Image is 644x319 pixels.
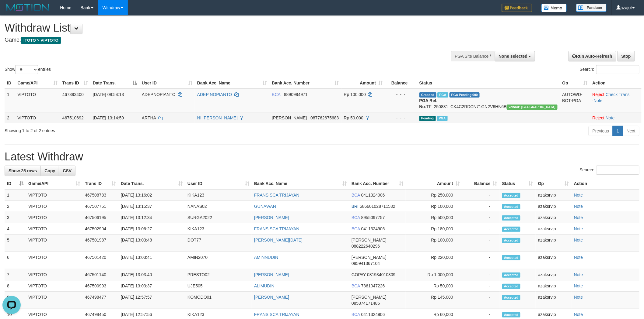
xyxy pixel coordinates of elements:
[606,92,630,97] a: Check Trans
[26,252,82,269] td: VIPTOTO
[502,238,520,243] span: Accepted
[462,212,500,223] td: -
[5,166,41,176] a: Show 25 rows
[536,280,572,292] td: azaksrvip
[118,223,185,235] td: [DATE] 13:06:27
[118,269,185,280] td: [DATE] 13:03:40
[5,280,26,292] td: 8
[541,4,567,12] img: Button%20Memo.svg
[5,151,639,163] h1: Latest Withdraw
[26,223,82,235] td: VIPTOTO
[5,269,26,280] td: 7
[82,252,118,269] td: 467501420
[82,292,118,309] td: 467498477
[406,269,462,280] td: Rp 1,000,000
[26,292,82,309] td: VIPTOTO
[5,223,26,235] td: 4
[352,261,380,266] span: Copy 085941367104 to clipboard
[197,115,238,120] a: NI [PERSON_NAME]
[5,212,26,223] td: 3
[44,168,55,173] span: Copy
[118,212,185,223] td: [DATE] 13:12:34
[26,178,82,189] th: Game/API: activate to sort column ascending
[417,89,560,112] td: TF_250831_CK4C2RDCN71GN2V6HN6B
[15,65,38,74] select: Showentries
[254,238,303,242] a: [PERSON_NAME][DATE]
[40,166,59,176] a: Copy
[589,126,613,136] a: Previous
[502,204,520,209] span: Accepted
[82,269,118,280] td: 467501140
[536,201,572,212] td: azaksrvip
[59,166,75,176] a: CSV
[62,115,84,120] span: 467510692
[349,178,406,189] th: Bank Acc. Number: activate to sort column ascending
[450,92,480,98] span: PGA Pending
[569,51,616,61] a: Run Auto-Refresh
[590,112,642,123] td: ·
[502,273,520,278] span: Accepted
[5,65,51,74] label: Show entries
[118,252,185,269] td: [DATE] 13:03:41
[502,193,520,198] span: Accepted
[618,51,635,61] a: Stop
[360,204,395,209] span: Copy 686601028711532 to clipboard
[252,178,349,189] th: Bank Acc. Name: activate to sort column ascending
[406,252,462,269] td: Rp 220,000
[26,189,82,201] td: VIPTOTO
[15,112,60,123] td: VIPTOTO
[352,255,387,260] span: [PERSON_NAME]
[2,2,21,21] button: Open LiveChat chat widget
[574,215,583,220] a: Note
[254,204,276,209] a: GUNAWAN
[5,201,26,212] td: 2
[272,92,280,97] span: BCA
[507,105,558,110] span: Vendor URL: https://checkout4.1velocity.biz
[254,272,289,277] a: [PERSON_NAME]
[82,189,118,201] td: 467508783
[272,115,307,120] span: [PERSON_NAME]
[254,312,299,317] a: FRANSISCA TRIJAYAN
[462,292,500,309] td: -
[574,283,583,288] a: Note
[574,204,583,209] a: Note
[574,226,583,231] a: Note
[536,269,572,280] td: azaksrvip
[576,4,607,12] img: panduan.png
[5,77,15,89] th: ID
[185,280,252,292] td: UJE505
[419,92,436,98] span: Grabbed
[82,280,118,292] td: 467500993
[352,238,387,242] span: [PERSON_NAME]
[63,168,72,173] span: CSV
[462,280,500,292] td: -
[352,301,380,306] span: Copy 085374171485 to clipboard
[5,252,26,269] td: 6
[352,226,360,231] span: BCA
[502,4,532,12] img: Feedback.jpg
[185,269,252,280] td: PRESTO02
[26,212,82,223] td: VIPTOTO
[574,238,583,242] a: Note
[118,235,185,252] td: [DATE] 13:03:48
[185,212,252,223] td: SURGA2022
[502,255,520,260] span: Accepted
[574,295,583,300] a: Note
[572,178,639,189] th: Action
[118,189,185,201] td: [DATE] 13:16:02
[139,77,195,89] th: User ID: activate to sort column ascending
[536,189,572,201] td: azaksrvip
[536,212,572,223] td: azaksrvip
[406,189,462,201] td: Rp 250,000
[590,77,642,89] th: Action
[310,115,339,120] span: Copy 087762675683 to clipboard
[118,178,185,189] th: Date Trans.: activate to sort column ascending
[5,3,51,12] img: MOTION_logo.png
[344,92,366,97] span: Rp 100.000
[269,77,341,89] th: Bank Acc. Number: activate to sort column ascending
[118,280,185,292] td: [DATE] 13:03:37
[462,223,500,235] td: -
[62,92,84,97] span: 467393400
[341,77,385,89] th: Amount: activate to sort column ascending
[254,215,289,220] a: [PERSON_NAME]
